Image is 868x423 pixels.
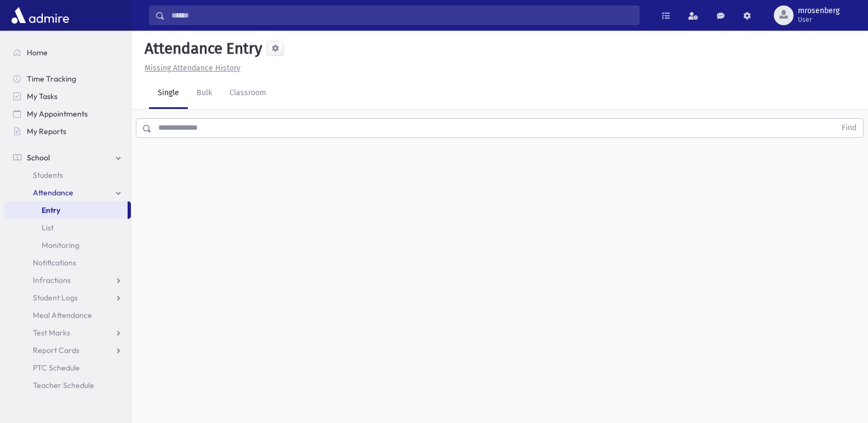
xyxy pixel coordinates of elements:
span: Time Tracking [27,74,76,84]
a: Single [149,78,188,109]
a: Entry [4,201,128,219]
span: Notifications [33,258,76,268]
a: My Tasks [4,88,131,105]
a: Bulk [188,78,221,109]
a: Time Tracking [4,70,131,88]
a: Attendance [4,184,131,201]
a: Test Marks [4,324,131,341]
span: My Tasks [27,91,58,101]
span: Teacher Schedule [33,380,94,390]
span: Meal Attendance [33,310,92,320]
a: Infractions [4,271,131,289]
input: Search [165,5,639,25]
span: PTC Schedule [33,363,80,373]
span: Home [27,48,48,57]
a: Home [4,44,131,61]
a: List [4,219,131,236]
span: Infractions [33,275,71,285]
u: Missing Attendance History [145,63,240,73]
span: Entry [42,205,60,215]
a: School [4,149,131,166]
span: School [27,153,50,163]
a: My Reports [4,123,131,140]
span: My Reports [27,126,66,136]
span: List [42,223,54,233]
a: My Appointments [4,105,131,123]
span: Test Marks [33,328,70,338]
span: mrosenberg [798,7,840,15]
span: Monitoring [42,240,79,250]
span: Student Logs [33,293,78,303]
a: Classroom [221,78,275,109]
a: Student Logs [4,289,131,306]
span: User [798,15,840,24]
a: Meal Attendance [4,306,131,324]
a: Notifications [4,254,131,271]
a: Missing Attendance History [140,63,240,73]
a: Students [4,166,131,184]
span: Students [33,170,63,180]
a: Monitoring [4,236,131,254]
a: Report Cards [4,341,131,359]
a: PTC Schedule [4,359,131,376]
a: Teacher Schedule [4,376,131,394]
span: Attendance [33,188,73,198]
button: Find [835,119,863,137]
h5: Attendance Entry [140,39,262,58]
img: AdmirePro [9,4,72,26]
span: Report Cards [33,345,79,355]
span: My Appointments [27,109,88,119]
